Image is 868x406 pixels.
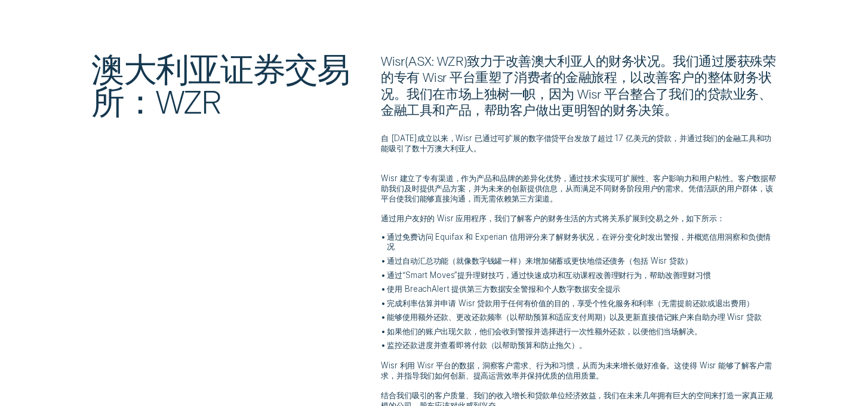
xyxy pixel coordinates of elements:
[494,340,571,350] font: 以帮助预算和防止拖欠
[510,312,602,322] font: 以帮助预算和适应支付周期
[387,284,620,294] font: 使用 BreachAlert 提供第三方数据安全警报和个人数字数据安全提示
[654,298,661,308] font: （
[571,340,579,350] font: ）
[685,256,692,265] font: ）
[610,312,694,322] font: 以及更新直接借记账户来
[387,270,711,280] font: 通过“Smart Moves”提升理财技巧，通过快速成功和互动课程改善理财行为，帮助改善理财习惯
[387,298,654,308] font: 完成利率估算并申请 Wisr 贷款用于任何有价值的目的，享受个性化服务和利率
[525,256,625,265] font: 来增加储蓄或更快地偿还债务
[387,256,525,265] font: 通过自动汇总功能（就像数字钱罐一样）
[86,53,376,117] h2: 澳大利亚证券交易所：WZR
[381,173,776,203] font: Wisr 建立了专有渠道，作为产品和品牌的差异化优势，通过技术实现可扩展性、客户影响力和用户粘性。客户数据帮助我们及时提供产品方案，并为未来的创新提供信息，从而满足不同财务阶段用户的需求。凭借活...
[381,53,775,117] font: 致力于改善澳大利亚人的财务状况。我们通过屡获殊荣的专有 Wisr 平台重塑了消费者的金融旅程，以改善客户的整体财务状况。我们在市场上独树一帜，因为 Wisr 平台整合了我们的贷款业务、金融工具和...
[381,213,725,223] font: 通过用户友好的 Wisr 应用程序，我们了解客户的财务生活的方式将关系扩展到交易之外，如下所示：
[405,53,409,68] font: (
[387,232,771,252] font: 通过免费访问 Equifax 和 Experian 信用评分来了解财务状况，在评分变化时发出警报，并概览信用洞察和负债情况
[381,53,404,68] font: Wisr
[381,133,771,153] font: 自 [DATE]成立以来，Wisr 已通过可扩展的数字借贷平台发放了超过 17 亿美元的贷款，并通过我们的金融工具和功能吸引了数十万澳大利亚人。
[381,361,772,380] font: Wisr 利用 Wisr 平台的数据，洞察客户需求、行为和习惯，从而为未来增长做好准备。这使得 Wisr 能够了解客户需求，并指导我们如何创新、提高运营效率并保持优质的信用质量。
[579,340,587,350] font: 。
[463,53,467,68] font: )
[625,256,633,265] font: （
[487,340,495,350] font: （
[602,312,610,322] font: ）
[387,326,701,336] font: 如果他们的账户出现欠款，他们会收到警报并选择进行一次性额外还款，以便他们当场解决。
[746,298,754,308] font: ）
[661,298,746,308] font: 无需提前还款或退出费用
[91,48,349,120] font: 澳大利亚证券交易所：WZR
[387,340,487,350] font: 监控还款进度并查看即将付款
[694,312,761,322] font: 自助办理 Wisr 贷款
[387,312,510,322] font: 能够使用额外还款、更改还款频率（
[408,53,463,68] font: ASX: WZR
[633,256,685,265] font: 包括 Wisr 贷款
